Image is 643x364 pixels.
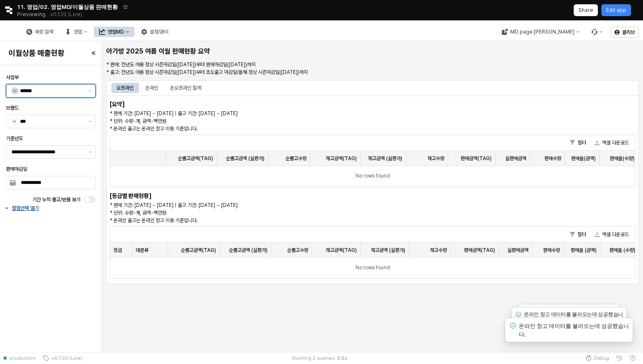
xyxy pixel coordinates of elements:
button: 제안 사항 표시 [85,115,95,128]
span: 재고금액 (실판가) [368,155,402,162]
h5: 아가방 2025 여름 이월 판매현황 요약 [106,47,324,56]
button: 영업MD [94,27,134,37]
h4: 이월상품 매출현황 [9,49,77,57]
button: Add app to favorites [121,3,130,11]
h4: 온라인 창고 데이터를 불러오는데 성공했습니다. [524,310,623,326]
span: 01 [12,119,18,124]
button: 필터 [566,229,589,240]
span: 실판매금액 [507,247,529,254]
span: 순출고금액(TAG) [178,155,213,162]
button: 필터 [566,138,589,148]
span: 판매율(금액) [571,155,596,162]
div: MD page 이동 [496,27,584,37]
span: 판매수량 [544,155,561,162]
span: 판매수량 [543,247,560,254]
div: 영업 [74,29,82,35]
div: MD page [PERSON_NAME] [510,29,574,35]
span: 판매율(수량) [610,155,634,162]
button: Edit app [601,4,631,16]
span: 판매율 (수량) [609,247,635,254]
button: 엑셀 다운로드 [591,229,632,240]
h6: [요약] [110,100,147,108]
button: 매장 검색 [21,27,58,37]
span: 판매금액(TAG) [461,155,492,162]
div: No rows found [110,258,635,278]
button: 설정/관리 [136,27,174,37]
span: 순출고금액(TAG) [181,247,216,254]
div: 영업MD [108,29,124,35]
p: * 판매: 전년도 여름 정상 시즌마감일([DATE])부터 판매마감일([DATE])까지 * 출고: 전년도 여름 정상 시즌마감일([DATE])부터 초도출고 마감일/올해 정상 시즌... [106,61,549,76]
span: 순출고금액 (실판가) [226,155,265,162]
span: Debug [594,355,609,361]
p: Edit app [606,7,626,14]
span: 5.5 s [337,355,347,361]
div: Menu item 6 [586,27,607,37]
p: * 판매 기간: [DATE] ~ [DATE] | 출고 기간: [DATE] ~ [DATE] * 단위: 수량-개, 금액-백만원 * 온라인 출고는 온라인 창고 이동 기준입니다. [110,110,502,133]
span: 재고금액 (실판가) [371,247,405,254]
span: 재고금액(TAG) [326,247,357,254]
div: 온라인 [145,83,158,93]
button: 제안 사항 표시 [85,146,95,158]
span: 실판매금액 [505,155,526,162]
button: 클리브 [611,27,639,38]
div: Notifications (F8) [495,328,643,364]
span: 기준년도 [6,135,23,142]
div: 온오프라인 합계 [165,83,206,93]
div: No rows found [110,166,635,186]
span: 기간 누적 출고/반품 보기 [32,197,80,203]
span: 재고금액(TAG) [326,155,357,162]
div: 온오프라인 합계 [170,83,201,93]
span: Previewing [17,10,46,19]
button: v0.1.22 (Live) [39,352,85,364]
span: 대분류 [136,247,148,254]
button: Debug [582,352,612,364]
span: v0.1.22 (Live) [49,355,82,361]
h6: [등급별 판매현황] [110,192,192,200]
span: 순출고수량 [287,247,308,254]
button: Share app [574,4,598,16]
span: 재고수량 [430,247,447,254]
div: Running 2 queries: [292,355,336,361]
span: 판매율 (금액) [571,247,597,254]
span: 재고수량 [427,155,444,162]
span: 순출고수량 [285,155,307,162]
div: 오프라인 [111,83,139,93]
p: 컬럼선택 열기 [12,205,39,212]
button: Help [626,352,640,364]
h4: 온라인 창고 데이터를 불러오는데 성공했습니다. [519,322,629,339]
span: 등급 [114,247,122,254]
main: App Frame [102,41,643,352]
div: 설정/관리 [150,29,168,35]
button: 엑셀 다운로드 [591,138,632,148]
span: production [9,355,36,361]
span: 브랜드 [6,105,19,111]
p: 클리브 [622,29,635,36]
button: Releases and History [46,8,87,20]
p: Share [578,7,593,14]
div: 온라인 [140,83,163,93]
button: 컬럼선택 열기 [4,205,97,212]
span: 판매금액(TAG) [464,247,495,254]
span: 11. 영업/02. 영업MD/이월상품 판매현황 [17,3,118,11]
div: success [509,322,517,339]
span: 판매마감일 [6,166,27,172]
p: v0.1.22 (Live) [50,11,82,18]
button: MD page [PERSON_NAME] [496,27,584,37]
div: success [515,310,522,326]
div: 매장 검색 [35,29,53,35]
button: 제안 사항 표시 [85,85,95,97]
div: 오프라인 [117,83,134,93]
button: History [612,352,626,364]
span: 사업부 [6,74,19,80]
p: * 판매 기간: [DATE] ~ [DATE] | 출고 기간: [DATE] ~ [DATE] * 단위: 수량-개, 금액-백만원 * 온라인 출고는 온라인 창고 이동 기준입니다. [110,201,413,224]
button: 영업 [60,27,92,37]
span: A1 [12,88,18,94]
span: 순출고금액 (실판가) [229,247,267,254]
div: Previewing v0.1.22 (Live) [17,8,87,20]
